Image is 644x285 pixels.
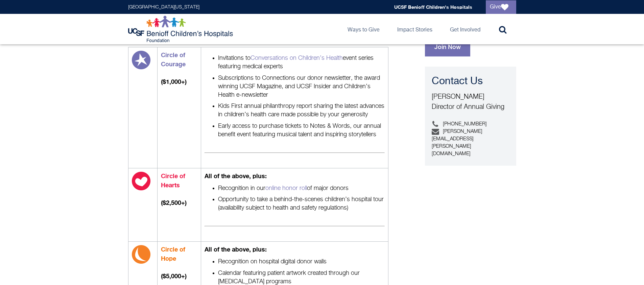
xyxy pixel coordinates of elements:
a: online honor roll [265,185,307,191]
li: Subscriptions to Connections our donor newsletter, the award winning UCSF Magazine, and UCSF Insi... [218,74,385,99]
a: [GEOGRAPHIC_DATA][US_STATE] [128,5,199,9]
a: [PERSON_NAME][EMAIL_ADDRESS][PERSON_NAME][DOMAIN_NAME] [432,129,482,156]
img: Circle of Courage [132,51,150,69]
img: Circle of Hearts [132,172,150,190]
img: Circle of Hope [132,245,150,264]
strong: All of the above, plus: [205,172,267,180]
a: Give [486,0,516,14]
li: Recognition on hospital digital donor walls [218,258,385,266]
li: Invitations to event series featuring medical experts [218,54,385,71]
a: Ways to Give [342,14,385,44]
strong: Circle of Courage [161,51,186,68]
img: Logo for UCSF Benioff Children's Hospitals Foundation [128,16,235,43]
p: [PHONE_NUMBER] [432,120,509,158]
a: Get Involved [445,14,486,44]
li: Recognition in our of major donors [218,184,385,193]
li: Early access to purchase tickets to Notes & Words, our annual benefit event featuring musical tal... [218,122,385,139]
a: Impact Stories [392,14,438,44]
li: Opportunity to take a behind-the-scenes children’s hospital tour (availability subject to health ... [218,195,385,212]
a: UCSF Benioff Children's Hospitals [394,4,472,10]
strong: ($5,000+) [161,272,187,280]
a: Join Now [425,37,470,56]
li: Kids First annual philanthropy report sharing the latest advances in children’s health care made ... [218,102,385,119]
a: Conversations on Children’s Health [251,55,343,61]
strong: ($1,000+) [161,78,187,85]
strong: All of the above, plus: [205,245,267,253]
strong: Circle of Hearts [161,172,185,189]
div: Contact Us [432,75,509,88]
strong: Circle of Hope [161,245,185,262]
p: [PERSON_NAME] Director of Annual Giving [432,92,509,112]
strong: ($2,500+) [161,199,187,206]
